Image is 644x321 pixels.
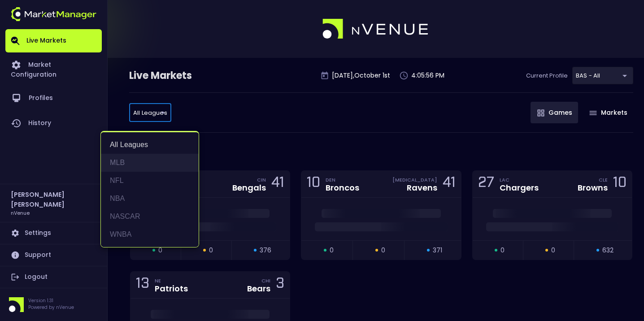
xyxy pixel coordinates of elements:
[101,136,199,154] li: All Leagues
[101,172,199,190] li: NFL
[101,226,199,243] li: WNBA
[101,208,199,226] li: NASCAR
[101,154,199,172] li: MLB
[101,190,199,208] li: NBA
